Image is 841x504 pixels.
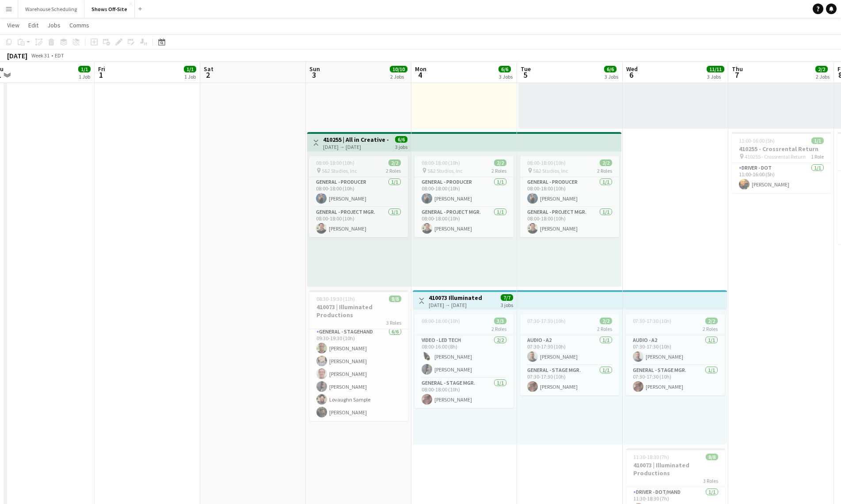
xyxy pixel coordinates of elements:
[732,65,743,73] span: Thu
[55,52,64,59] div: EDT
[309,290,408,421] app-job-card: 08:30-19:30 (11h)8/8410073 | Illuminated Productions3 Roles[PERSON_NAME]Driver - DOT/Hand1/108:30...
[732,163,831,193] app-card-role: Driver - DOT1/111:00-16:00 (5h)[PERSON_NAME]
[811,137,824,144] span: 1/1
[389,296,401,302] span: 8/8
[626,335,725,365] app-card-role: Audio - A21/107:30-17:30 (10h)[PERSON_NAME]
[626,365,725,395] app-card-role: General - Stage Mgr.1/107:30-17:30 (10h)[PERSON_NAME]
[309,303,408,319] h3: 410073 | Illuminated Productions
[47,21,61,29] span: Jobs
[491,167,506,174] span: 2 Roles
[386,167,401,174] span: 2 Roles
[499,73,513,80] div: 3 Jobs
[597,326,612,332] span: 2 Roles
[323,144,389,150] div: [DATE] → [DATE]
[703,477,718,484] span: 3 Roles
[633,318,671,324] span: 07:30-17:30 (10h)
[323,136,389,144] h3: 410255 | All in Creative - Junket Show
[7,21,19,29] span: View
[422,318,460,324] span: 08:00-18:00 (10h)
[309,327,408,421] app-card-role: General - Stagehand6/609:30-19:30 (10h)[PERSON_NAME][PERSON_NAME][PERSON_NAME][PERSON_NAME]Lovaug...
[415,156,514,237] div: 08:00-18:00 (10h)2/2 5&2 Studios, Inc2 RolesGeneral - Producer1/108:00-18:00 (10h)[PERSON_NAME]Ge...
[703,326,718,332] span: 2 Roles
[626,314,725,395] app-job-card: 07:30-17:30 (10h)2/22 RolesAudio - A21/107:30-17:30 (10h)[PERSON_NAME]General - Stage Mgr.1/107:3...
[626,65,638,73] span: Wed
[499,66,511,72] span: 6/6
[731,70,743,80] span: 7
[520,156,619,237] app-job-card: 08:00-18:00 (10h)2/2 5&2 Studios, Inc2 RolesGeneral - Producer1/108:00-18:00 (10h)[PERSON_NAME]Ge...
[415,314,514,408] app-job-card: 08:00-18:00 (10h)3/32 RolesVideo - LED Tech2/208:00-16:00 (8h)[PERSON_NAME][PERSON_NAME]General -...
[633,454,669,460] span: 11:30-18:30 (7h)
[494,318,506,324] span: 3/3
[491,326,506,332] span: 2 Roles
[184,73,196,80] div: 1 Job
[520,314,619,395] app-job-card: 07:30-17:30 (10h)2/22 RolesAudio - A21/107:30-17:30 (10h)[PERSON_NAME]General - Stage Mgr.1/107:3...
[7,51,27,60] div: [DATE]
[501,294,513,301] span: 7/7
[600,159,612,166] span: 2/2
[316,159,354,166] span: 08:00-18:00 (10h)
[395,136,407,143] span: 6/6
[309,156,408,237] app-job-card: 08:00-18:00 (10h)2/2 5&2 Studios, Inc2 RolesGeneral - Producer1/108:00-18:00 (10h)[PERSON_NAME]Ge...
[707,73,724,80] div: 3 Jobs
[98,65,105,73] span: Fri
[415,335,514,378] app-card-role: Video - LED Tech2/208:00-16:00 (8h)[PERSON_NAME][PERSON_NAME]
[84,0,135,18] button: Shows Off-Site
[527,159,566,166] span: 08:00-18:00 (10h)
[494,159,506,166] span: 2/2
[316,296,355,302] span: 08:30-19:30 (11h)
[415,65,426,73] span: Mon
[600,318,612,324] span: 2/2
[520,335,619,365] app-card-role: Audio - A21/107:30-17:30 (10h)[PERSON_NAME]
[202,70,213,80] span: 2
[501,301,513,308] div: 3 jobs
[415,177,514,207] app-card-role: General - Producer1/108:00-18:00 (10h)[PERSON_NAME]
[28,21,38,29] span: Edit
[626,461,725,477] h3: 410073 | Illuminated Productions
[184,66,196,72] span: 1/1
[520,365,619,395] app-card-role: General - Stage Mgr.1/107:30-17:30 (10h)[PERSON_NAME]
[422,159,460,166] span: 08:00-18:00 (10h)
[732,132,831,193] app-job-card: 11:00-16:00 (5h)1/1410255 - Crossrental Return 410255 - Crossrental Return1 RoleDriver - DOT1/111...
[706,454,718,460] span: 8/8
[388,159,401,166] span: 2/2
[815,66,828,72] span: 2/2
[520,207,619,237] app-card-role: General - Project Mgr.1/108:00-18:00 (10h)[PERSON_NAME]
[309,65,320,73] span: Sun
[97,70,105,80] span: 1
[732,145,831,153] h3: 410255 - Crossrental Return
[745,153,806,160] span: 410255 - Crossrental Return
[527,318,566,324] span: 07:30-17:30 (10h)
[79,73,90,80] div: 1 Job
[18,0,84,18] button: Warehouse Scheduling
[415,207,514,237] app-card-role: General - Project Mgr.1/108:00-18:00 (10h)[PERSON_NAME]
[25,19,42,31] a: Edit
[604,66,616,72] span: 6/6
[521,65,531,73] span: Tue
[4,19,23,31] a: View
[739,137,775,144] span: 11:00-16:00 (5h)
[309,207,408,237] app-card-role: General - Project Mgr.1/108:00-18:00 (10h)[PERSON_NAME]
[395,143,407,150] div: 3 jobs
[78,66,91,72] span: 1/1
[66,19,93,31] a: Comms
[390,66,407,72] span: 10/10
[309,177,408,207] app-card-role: General - Producer1/108:00-18:00 (10h)[PERSON_NAME]
[707,66,724,72] span: 11/11
[816,73,830,80] div: 2 Jobs
[386,319,401,326] span: 3 Roles
[308,70,320,80] span: 3
[44,19,64,31] a: Jobs
[605,73,618,80] div: 3 Jobs
[429,294,482,302] h3: 410073 Illuminated
[415,378,514,408] app-card-role: General - Stage Mgr.1/108:00-18:00 (10h)[PERSON_NAME]
[625,70,638,80] span: 6
[414,70,426,80] span: 4
[322,167,357,174] span: 5&2 Studios, Inc
[519,70,531,80] span: 5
